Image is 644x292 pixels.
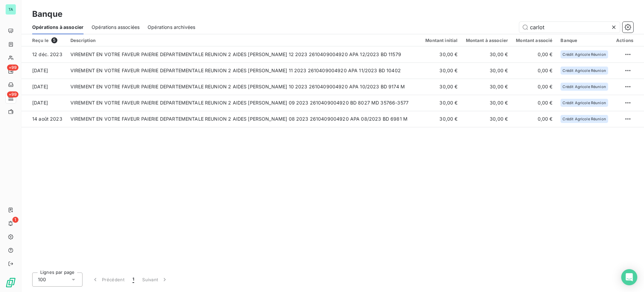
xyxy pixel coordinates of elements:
span: 1 [12,217,18,223]
td: 30,00 € [421,79,462,95]
button: Suivant [138,273,172,287]
td: VIREMENT EN VOTRE FAVEUR PAIERIE DEPARTEMENTALE REUNION 2 AIDES [PERSON_NAME] 10 2023 26104090049... [66,79,421,95]
td: 0,00 € [512,111,556,127]
td: 14 août 2023 [21,111,66,127]
td: 30,00 € [421,62,462,79]
span: 100 [38,276,46,283]
div: Montant initial [425,38,458,43]
span: Opérations à associer [32,24,84,31]
td: 0,00 € [512,95,556,111]
span: 1 [132,276,134,283]
span: Crédit Agricole Réunion [562,117,606,121]
span: Opérations associées [92,24,140,31]
span: +99 [7,65,18,71]
div: Actions [616,38,633,43]
td: VIREMENT EN VOTRE FAVEUR PAIERIE DEPARTEMENTALE REUNION 2 AIDES [PERSON_NAME] 09 2023 26104090049... [66,95,421,111]
span: Crédit Agricole Réunion [562,52,606,56]
td: VIREMENT EN VOTRE FAVEUR PAIERIE DEPARTEMENTALE REUNION 2 AIDES [PERSON_NAME] 08 2023 26104090049... [66,111,421,127]
td: 0,00 € [512,79,556,95]
div: Banque [560,38,608,43]
input: Rechercher [519,22,620,33]
span: Crédit Agricole Réunion [562,85,606,89]
td: VIREMENT EN VOTRE FAVEUR PAIERIE DEPARTEMENTALE REUNION 2 AIDES [PERSON_NAME] 12 2023 26104090049... [66,46,421,62]
td: 0,00 € [512,62,556,79]
span: 5 [51,37,57,43]
td: 12 déc. 2023 [21,46,66,62]
div: Montant à associer [466,38,508,43]
td: [DATE] [21,62,66,79]
span: +99 [7,91,18,97]
div: Description [70,38,417,43]
td: 30,00 € [462,79,512,95]
img: Logo LeanPay [5,277,16,288]
button: 1 [128,273,138,287]
td: 30,00 € [421,111,462,127]
td: 30,00 € [462,111,512,127]
div: TA [5,4,16,15]
td: [DATE] [21,95,66,111]
td: 30,00 € [462,62,512,79]
td: VIREMENT EN VOTRE FAVEUR PAIERIE DEPARTEMENTALE REUNION 2 AIDES [PERSON_NAME] 11 2023 26104090049... [66,62,421,79]
td: [DATE] [21,79,66,95]
div: Open Intercom Messenger [621,269,637,285]
td: 30,00 € [421,95,462,111]
span: Crédit Agricole Réunion [562,101,606,105]
span: Opérations archivées [148,24,195,31]
h3: Banque [32,8,62,20]
td: 30,00 € [421,46,462,62]
td: 30,00 € [462,95,512,111]
td: 30,00 € [462,46,512,62]
div: Montant associé [516,38,552,43]
div: Reçu le [32,37,62,43]
span: Crédit Agricole Réunion [562,69,606,73]
td: 0,00 € [512,46,556,62]
button: Précédent [88,273,128,287]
